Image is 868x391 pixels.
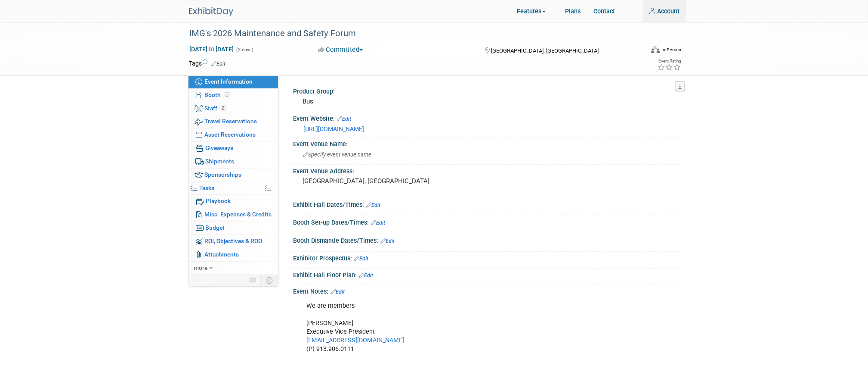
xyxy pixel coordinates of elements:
[366,202,380,208] a: Edit
[651,46,660,53] img: Format-Inperson.png
[205,224,225,231] span: Budget
[188,128,278,141] a: Asset Reservations
[293,269,680,280] div: Exhibit Hall Floor Plan:
[207,46,216,53] span: to
[188,102,278,115] a: Staff2
[186,26,639,41] div: IMG's 2026 Maintenance and Safety Forum
[303,151,371,158] span: Specify event venue name
[206,197,231,204] span: Playbook
[188,222,278,235] a: Budget
[205,144,233,151] span: Giveaways
[303,125,364,132] a: [URL][DOMAIN_NAME]
[306,337,404,344] a: [EMAIL_ADDRESS][DOMAIN_NAME]
[188,89,278,102] a: Booth
[371,220,385,226] a: Edit
[205,158,234,165] span: Shipments
[189,7,233,16] img: ExhibitDay
[188,248,278,261] a: Attachments
[331,289,345,295] a: Edit
[246,275,261,286] td: Personalize Event Tab Strip
[293,85,680,96] div: Product Group:
[315,45,366,54] button: Committed
[293,285,680,296] div: Event Notes:
[658,59,681,63] div: Event Rating
[188,195,278,208] a: Playbook
[194,264,207,271] span: more
[211,61,225,67] a: Edit
[219,105,226,111] span: 2
[189,59,225,68] td: Tags
[188,262,278,275] a: more
[204,118,257,125] span: Travel Reservations
[661,47,681,53] div: In-Person
[199,185,214,191] span: Tasks
[303,177,445,185] pre: [GEOGRAPHIC_DATA], [GEOGRAPHIC_DATA]
[293,198,680,210] div: Exhibit Hall Dates/Times:
[643,0,686,22] a: Account
[188,115,278,128] a: Travel Reservations
[188,75,278,88] a: Event Information
[293,165,680,175] div: Event Venue Address:
[204,91,231,98] span: Booth
[188,208,278,221] a: Misc. Expenses & Credits
[293,112,680,123] div: Event Website:
[300,297,602,358] div: We are members [PERSON_NAME] Executive Vice President (P) 913.906.0111
[188,142,278,155] a: Giveaways
[188,155,278,168] a: Shipments
[293,138,680,148] div: Event Venue Name:
[300,95,673,108] div: Bus
[204,131,256,138] span: Asset Reservations
[293,216,680,227] div: Booth Set-up Dates/Times:
[491,47,599,54] span: [GEOGRAPHIC_DATA], [GEOGRAPHIC_DATA]
[188,235,278,248] a: ROI, Objectives & ROO
[359,272,373,278] a: Edit
[204,171,241,178] span: Sponsorships
[510,1,559,22] a: Features
[293,234,680,245] div: Booth Dismantle Dates/Times:
[189,45,234,53] span: [DATE] [DATE]
[260,275,278,286] td: Toggle Event Tabs
[380,238,395,244] a: Edit
[188,182,278,195] a: Tasks
[293,252,680,263] div: Exhibitor Prospectus:
[559,0,587,22] a: Plans
[223,91,231,98] span: Booth not reserved yet
[235,47,253,53] span: (3 days)
[204,251,239,258] span: Attachments
[204,78,253,85] span: Event Information
[587,0,621,22] a: Contact
[188,169,278,181] a: Sponsorships
[204,211,272,218] span: Misc. Expenses & Credits
[204,238,262,244] span: ROI, Objectives & ROO
[337,116,351,122] a: Edit
[354,256,368,262] a: Edit
[610,45,682,58] div: Event Format
[204,105,226,112] span: Staff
